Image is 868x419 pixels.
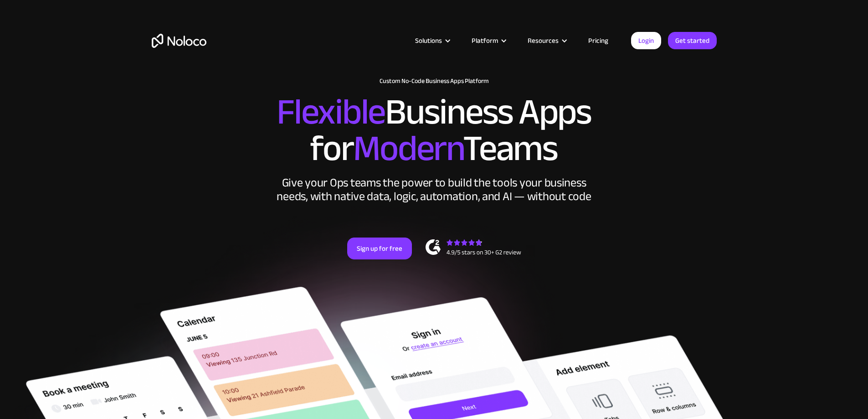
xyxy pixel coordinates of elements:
span: Modern [353,114,463,182]
a: Get started [668,32,717,49]
div: Resources [516,35,577,47]
a: Pricing [577,35,620,47]
a: Login [631,32,661,49]
div: Solutions [415,35,442,47]
div: Give your Ops teams the power to build the tools your business needs, with native data, logic, au... [275,176,594,203]
div: Solutions [404,35,460,47]
div: Platform [472,35,498,47]
a: home [152,34,206,48]
a: Sign up for free [347,238,412,259]
h2: Business Apps for Teams [152,94,717,167]
div: Platform [460,35,516,47]
div: Resources [528,35,559,47]
span: Flexible [277,78,385,146]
